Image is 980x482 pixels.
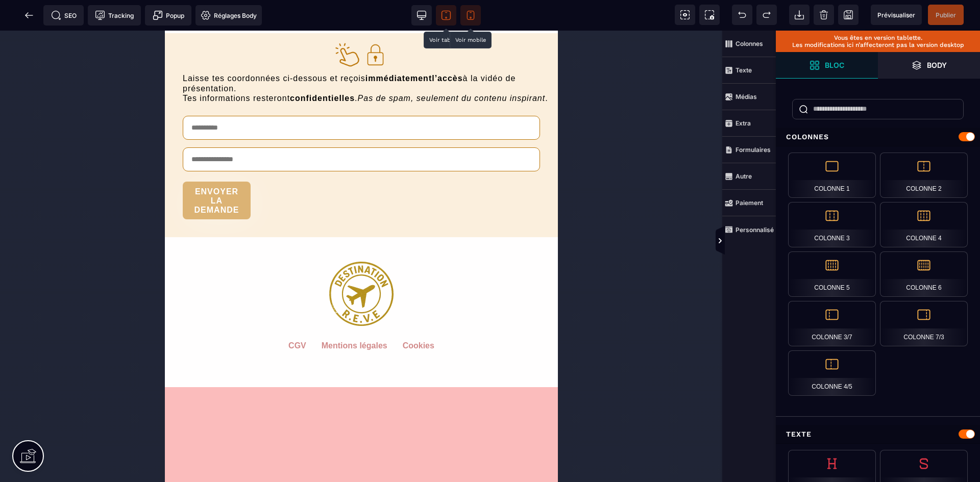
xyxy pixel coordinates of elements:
img: 6e4d6bb492642af8febf9bbbab80ad66_finger.png [168,10,197,38]
span: Importer [789,5,810,25]
span: Tracking [95,10,134,20]
b: confidentielles [125,63,190,72]
strong: Formulaires [736,146,771,154]
strong: Extra [736,119,751,127]
span: Colonnes [722,31,776,57]
strong: Bloc [825,61,844,69]
p: Les modifications ici n’affecteront pas la version desktop [781,41,975,48]
div: Colonne 2 [880,153,968,198]
span: Enregistrer [838,5,859,25]
div: Colonne 4/5 [788,350,876,396]
span: Capture d'écran [699,5,720,25]
div: Colonne 3 [788,202,876,247]
span: Code de suivi [88,5,141,26]
default: CGV [124,311,141,341]
span: Nettoyage [814,5,834,25]
button: ENVOYER LA DEMANDE [18,151,86,189]
strong: Médias [736,93,757,100]
span: Favicon [195,5,262,26]
strong: Autre [736,172,752,180]
default: Cookies [238,311,269,341]
span: Défaire [732,5,752,25]
img: 6bc32b15c6a1abf2dae384077174aadc_LOGOT15p.png [164,207,229,295]
strong: Colonnes [736,40,763,47]
div: Colonne 7/3 [880,301,968,346]
span: Voir mobile [460,5,481,26]
div: Colonne 1 [788,153,876,198]
strong: Body [927,61,947,69]
span: Ouvrir les blocs [776,52,878,79]
span: Afficher les vues [776,226,786,257]
span: Métadata SEO [43,5,84,26]
span: Texte [722,57,776,84]
span: Voir les composants [675,5,695,25]
span: Voir tablette [436,5,456,26]
div: Colonne 6 [880,251,968,297]
span: Autre [722,163,776,190]
span: Ouvrir les calques [878,52,980,79]
div: Colonnes [776,128,980,146]
span: Retour [19,5,39,26]
span: Publier [936,11,956,19]
strong: Paiement [736,199,763,207]
b: l’accès [267,43,298,52]
span: Extra [722,110,776,137]
b: immédiatement [201,43,267,52]
div: Colonne 3/7 [788,301,876,346]
div: Colonne 4 [880,202,968,247]
span: Prévisualiser [877,11,915,19]
default: Mentions légales [157,311,223,341]
span: SEO [51,10,77,20]
strong: Texte [736,66,752,74]
span: Paiement [722,190,776,216]
span: Formulaires [722,137,776,163]
div: Texte [776,425,980,444]
span: Créer une alerte modale [145,5,191,26]
i: Pas de spam, seulement du contenu inspirant [193,63,381,72]
span: Rétablir [756,5,777,25]
span: Réglages Body [201,10,257,20]
p: Vous êtes en version tablette. [781,34,975,41]
span: Enregistrer le contenu [928,5,964,25]
text: Laisse tes coordonnées ci-dessous et reçois à la vidéo de présentation. Tes informations resteron... [8,40,385,75]
span: Voir bureau [411,5,432,26]
span: Médias [722,84,776,110]
span: Personnalisé [722,216,776,243]
div: Colonne 5 [788,251,876,297]
span: Popup [153,10,184,20]
span: Aperçu [871,5,922,25]
img: 39d130436b8bf47ad0c60528f83477c9_padlock.png [197,10,225,38]
strong: Personnalisé [736,226,774,234]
